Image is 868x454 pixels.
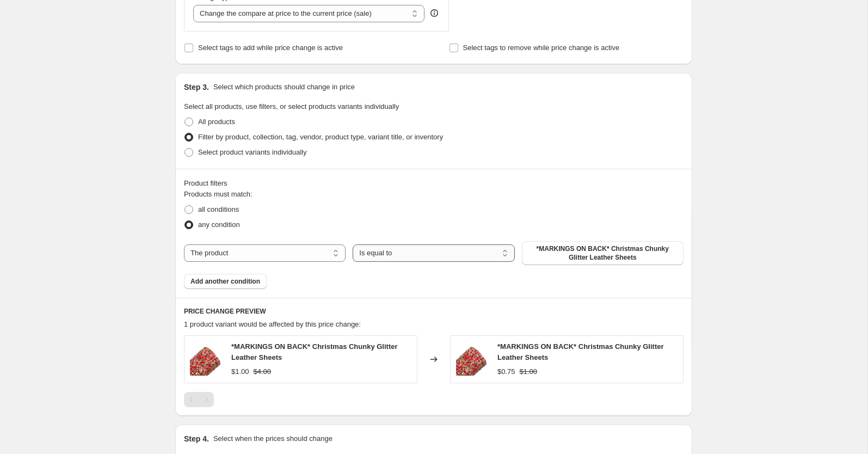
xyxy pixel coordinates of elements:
[198,220,240,229] span: any condition
[497,342,664,361] span: *MARKINGS ON BACK* Christmas Chunky Glitter Leather Sheets
[198,205,239,213] span: all conditions
[463,44,620,52] span: Select tags to remove while price change is active
[254,366,272,377] strike: $4.00
[528,244,677,262] span: *MARKINGS ON BACK* Christmas Chunky Glitter Leather Sheets
[190,277,260,286] span: Add another condition
[184,190,253,198] span: Products must match:
[184,102,399,111] span: Select all products, use filters, or select products variants individually
[184,178,684,189] div: Product filters
[231,342,398,361] span: *MARKINGS ON BACK* Christmas Chunky Glitter Leather Sheets
[184,274,267,289] button: Add another condition
[184,392,214,407] nav: Pagination
[184,307,684,316] h6: PRICE CHANGE PREVIEW
[184,433,209,444] h2: Step 4.
[190,343,223,376] img: original_ca795f6b-d96c-4d02-8b23-3750892a5df9_80x.jpg
[184,82,209,93] h2: Step 3.
[198,44,343,52] span: Select tags to add while price change is active
[429,8,440,19] div: help
[198,133,443,141] span: Filter by product, collection, tag, vendor, product type, variant title, or inventory
[213,433,333,444] p: Select when the prices should change
[213,82,355,93] p: Select which products should change in price
[456,343,489,376] img: original_ca795f6b-d96c-4d02-8b23-3750892a5df9_80x.jpg
[497,366,515,377] div: $0.75
[198,148,306,156] span: Select product variants individually
[522,241,684,265] button: *MARKINGS ON BACK* Christmas Chunky Glitter Leather Sheets
[520,366,538,377] strike: $1.00
[198,118,235,126] span: All products
[231,366,249,377] div: $1.00
[184,320,361,328] span: 1 product variant would be affected by this price change:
